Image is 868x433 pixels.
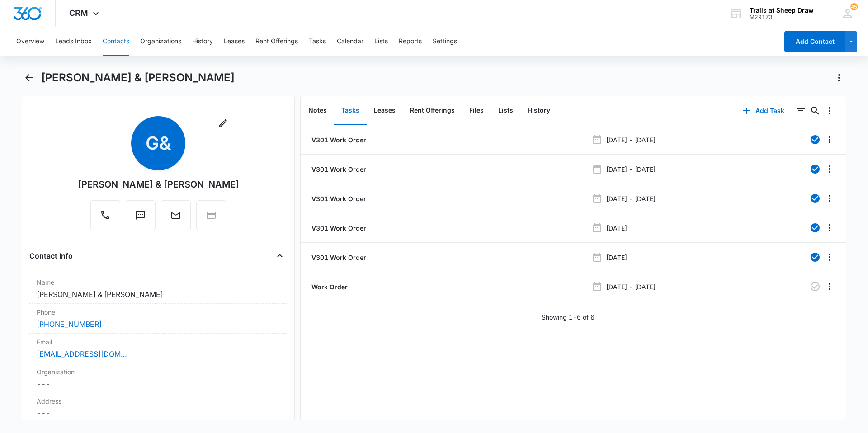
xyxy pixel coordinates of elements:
[310,223,366,233] a: V301 Work Order
[309,27,326,56] button: Tasks
[433,27,457,56] button: Settings
[750,7,814,14] div: account name
[808,104,822,118] button: Search...
[301,97,334,125] button: Notes
[822,104,837,118] button: Overflow Menu
[606,194,656,203] p: [DATE] - [DATE]
[37,367,280,377] label: Organization
[37,378,280,389] dd: ---
[334,97,367,125] button: Tasks
[90,200,120,230] button: Call
[822,162,837,176] button: Overflow Menu
[55,27,92,56] button: Leads Inbox
[37,307,280,317] label: Phone
[37,278,280,287] label: Name
[750,14,814,20] div: account id
[273,249,287,263] button: Close
[310,135,366,145] a: V301 Work Order
[29,363,287,393] div: Organization---
[606,165,656,174] p: [DATE] - [DATE]
[542,312,594,322] p: Showing 1-6 of 6
[41,71,235,85] h1: [PERSON_NAME] & [PERSON_NAME]
[832,71,846,85] button: Actions
[310,194,366,203] a: V301 Work Order
[606,223,627,233] p: [DATE]
[310,253,366,262] a: V301 Work Order
[822,279,837,294] button: Overflow Menu
[822,250,837,264] button: Overflow Menu
[37,319,102,329] a: [PHONE_NUMBER]
[69,8,88,18] span: CRM
[161,200,191,230] button: Email
[462,97,491,125] button: Files
[29,304,287,334] div: Phone[PHONE_NUMBER]
[78,178,239,191] div: [PERSON_NAME] & [PERSON_NAME]
[255,27,298,56] button: Rent Offerings
[822,221,837,235] button: Overflow Menu
[520,97,557,125] button: History
[374,27,388,56] button: Lists
[310,165,366,174] a: V301 Work Order
[37,337,280,347] label: Email
[822,191,837,206] button: Overflow Menu
[399,27,422,56] button: Reports
[29,250,73,261] h4: Contact Info
[367,97,403,125] button: Leases
[37,348,127,359] a: [EMAIL_ADDRESS][DOMAIN_NAME]
[491,97,520,125] button: Lists
[793,104,808,118] button: Filters
[192,27,213,56] button: History
[850,3,858,10] span: 45
[403,97,462,125] button: Rent Offerings
[29,274,287,304] div: Name[PERSON_NAME] & [PERSON_NAME]
[606,253,627,262] p: [DATE]
[126,214,156,222] a: Text
[29,393,287,423] div: Address---
[850,3,858,10] div: notifications count
[90,214,120,222] a: Call
[37,408,280,419] dd: ---
[161,214,191,222] a: Email
[606,135,656,145] p: [DATE] - [DATE]
[29,334,287,363] div: Email[EMAIL_ADDRESS][DOMAIN_NAME]
[37,289,280,300] dd: [PERSON_NAME] & [PERSON_NAME]
[131,116,185,170] span: G&
[126,200,156,230] button: Text
[784,31,845,52] button: Add Contact
[606,282,656,292] p: [DATE] - [DATE]
[140,27,181,56] button: Organizations
[37,396,280,406] label: Address
[337,27,363,56] button: Calendar
[103,27,129,56] button: Contacts
[22,71,36,85] button: Back
[734,100,793,122] button: Add Task
[16,27,44,56] button: Overview
[310,282,348,292] a: Work Order
[822,132,837,147] button: Overflow Menu
[224,27,245,56] button: Leases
